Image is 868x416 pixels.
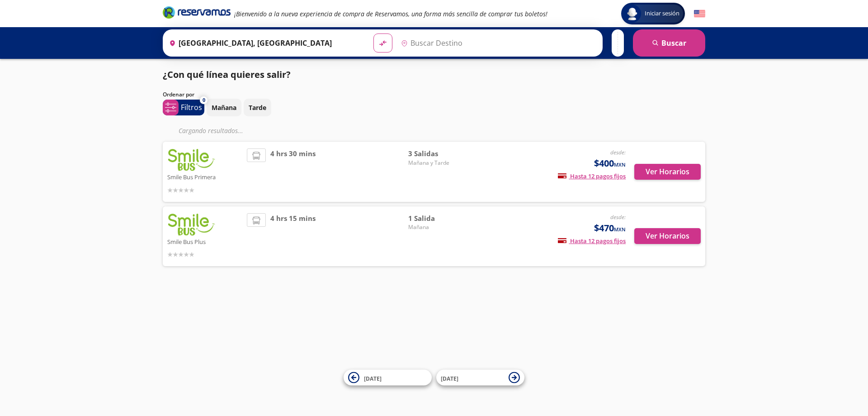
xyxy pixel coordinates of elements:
[167,148,216,171] img: Smile Bus Primera
[364,374,382,382] span: [DATE]
[634,228,701,244] button: Ver Horarios
[614,161,626,168] small: MXN
[634,164,701,180] button: Ver Horarios
[408,223,472,231] span: Mañana
[179,126,243,135] em: Cargando resultados ...
[594,221,626,235] span: $470
[344,370,432,386] button: [DATE]
[212,103,236,112] p: Mañana
[594,157,626,170] span: $400
[270,148,316,195] span: 4 hrs 30 mins
[408,213,472,224] span: 1 Salida
[641,9,683,18] span: Iniciar sesión
[167,236,242,247] p: Smile Bus Plus
[163,5,231,19] i: Brand Logo
[234,10,547,18] em: ¡Bienvenido a la nueva experiencia de compra de Reservamos, una forma más sencilla de comprar tus...
[163,91,194,99] p: Ordenar por
[163,68,291,81] p: ¿Con qué línea quieres salir?
[167,213,216,236] img: Smile Bus Plus
[249,103,266,112] p: Tarde
[558,172,626,180] span: Hasta 12 pagos fijos
[165,32,366,54] input: Buscar Origen
[167,171,242,182] p: Smile Bus Primera
[181,102,202,113] p: Filtros
[633,29,705,57] button: Buscar
[558,237,626,245] span: Hasta 12 pagos fijos
[694,8,705,19] button: English
[207,99,241,116] button: Mañana
[163,5,231,22] a: Brand Logo
[408,148,472,159] span: 3 Salidas
[270,213,316,260] span: 4 hrs 15 mins
[614,226,626,233] small: MXN
[244,99,271,116] button: Tarde
[397,32,598,54] input: Buscar Destino
[441,374,458,382] span: [DATE]
[610,148,626,156] em: desde:
[436,370,524,386] button: [DATE]
[163,100,204,115] button: 0Filtros
[408,159,472,167] span: Mañana y Tarde
[610,213,626,221] em: desde:
[203,96,205,104] span: 0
